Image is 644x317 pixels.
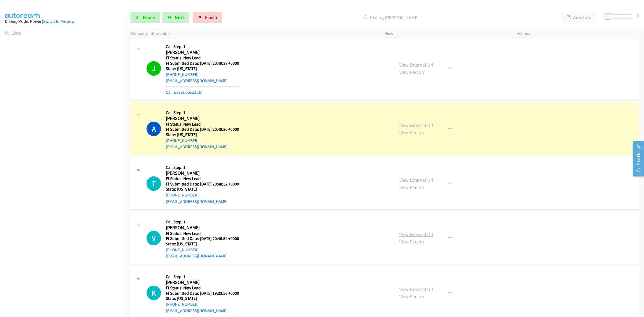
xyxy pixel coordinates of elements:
[628,137,644,180] iframe: Resource Center
[5,30,21,36] a: My Lists
[166,253,228,258] a: [EMAIL_ADDRESS][DOMAIN_NAME]
[166,241,239,247] h5: State: [US_STATE]
[166,90,202,95] a: Call was successful?
[166,219,239,225] h5: Call Step: 1
[166,78,228,83] a: [EMAIL_ADDRESS][DOMAIN_NAME]
[166,170,239,176] h2: [PERSON_NAME]
[166,279,239,286] h2: [PERSON_NAME]
[166,187,239,192] h5: State: [US_STATE]
[205,14,217,20] span: Finish
[166,115,239,122] h2: [PERSON_NAME]
[193,12,222,23] a: Finish
[166,192,199,198] a: [PHONE_NUMBER]
[166,231,239,236] h5: Ff Status: New Lead
[166,285,239,291] h5: Ff Status: New Lead
[399,177,433,183] a: View External Url
[166,165,239,170] h5: Call Step: 1
[147,231,161,245] div: The call is yet to be attempted
[162,12,189,23] button: Next
[166,247,199,252] a: [PHONE_NUMBER]
[166,236,239,241] h5: Ff Submitted Date: [DATE] 20:46:54 +0000
[166,176,239,181] h5: Ff Status: New Lead
[166,291,239,296] h5: Ff Submitted Date: [DATE] 19:33:56 +0000
[166,44,239,49] h5: Call Step: 1
[166,72,199,77] a: [PHONE_NUMBER]
[166,127,239,132] h5: Ff Submitted Date: [DATE] 20:49:30 +0000
[166,138,199,143] a: [PHONE_NUMBER]
[399,69,424,75] a: View Person
[166,302,199,307] a: [PHONE_NUMBER]
[637,12,639,19] div: 0
[166,225,239,231] h2: [PERSON_NAME]
[147,61,161,76] h1: J
[562,12,595,23] button: AutoTab
[517,30,639,37] p: Actions
[147,286,161,300] div: The call is yet to be attempted
[147,231,161,245] h1: V
[399,122,433,128] a: View External Url
[166,274,239,279] h5: Call Step: 1
[399,239,424,245] a: View Person
[607,14,632,19] div: Delay between calls (in seconds)
[399,184,424,190] a: View Person
[5,41,126,296] iframe: Dialpad
[399,62,433,68] a: View External Url
[166,110,239,115] h5: Call Step: 1
[166,132,239,137] h5: State: [US_STATE]
[166,181,239,187] h5: Ff Submitted Date: [DATE] 20:48:32 +0000
[175,14,184,20] span: Next
[399,231,433,238] a: View External Url
[166,308,228,313] a: [EMAIL_ADDRESS][DOMAIN_NAME]
[166,49,239,56] h2: [PERSON_NAME]
[143,14,155,20] span: Pause
[147,122,161,136] h1: A
[166,296,239,301] h5: State: [US_STATE]
[399,293,424,300] a: View Person
[166,122,239,127] h5: Ff Status: New Lead
[147,176,161,191] h1: T
[166,55,239,61] h5: Ff Status: New Lead
[43,19,74,24] a: Switch to Preview
[166,61,239,66] h5: Ff Submitted Date: [DATE] 20:49:38 +0000
[166,144,228,149] a: [EMAIL_ADDRESS][DOMAIN_NAME]
[5,18,121,25] div: Dialing Mode: Power |
[147,176,161,191] div: The call is yet to be attempted
[147,286,161,300] h1: K
[399,129,424,136] a: View Person
[130,12,160,23] a: Pause
[385,30,507,37] p: View
[399,286,433,292] a: View External Url
[166,66,239,71] h5: State: [US_STATE]
[166,199,228,204] a: [EMAIL_ADDRESS][DOMAIN_NAME]
[229,14,552,21] p: Dialing [PERSON_NAME]
[130,30,375,37] p: Company Information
